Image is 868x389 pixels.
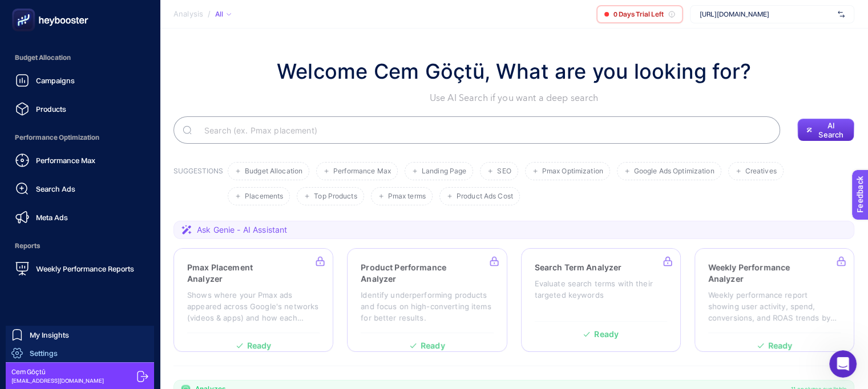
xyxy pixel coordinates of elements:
[613,10,664,19] span: 0 Days Trial Left
[347,248,507,352] a: Product Performance AnalyzerIdentify underperforming products and focus on high-converting items ...
[11,376,104,385] span: [EMAIL_ADDRESS][DOMAIN_NAME]
[314,192,357,201] span: Top Products
[6,344,154,362] a: Settings
[36,184,75,193] span: Search Ads
[36,156,95,165] span: Performance Max
[30,349,58,358] span: Settings
[277,56,752,87] h1: Welcome Cem Göçtü, What are you looking for?
[333,167,391,176] span: Performance Max
[700,10,833,19] span: [URL][DOMAIN_NAME]
[11,367,104,376] span: Cem Göçtü
[9,257,151,280] a: Weekly Performance Reports
[36,104,66,114] span: Products
[195,114,771,146] input: Search
[388,192,426,201] span: Pmax terms
[9,126,151,149] span: Performance Optimization
[173,248,333,352] a: Pmax Placement AnalyzerShows where your Pmax ads appeared across Google's networks (videos & apps...
[9,234,151,257] span: Reports
[745,167,777,176] span: Creatives
[817,121,845,139] span: AI Search
[797,119,854,141] button: AI Search
[215,10,231,19] div: All
[9,69,151,92] a: Campaigns
[9,206,151,229] a: Meta Ads
[9,177,151,200] a: Search Ads
[9,46,151,69] span: Budget Allocation
[36,264,134,273] span: Weekly Performance Reports
[277,91,752,105] p: Use AI Search if you want a deep search
[197,224,287,236] span: Ask Genie - AI Assistant
[36,76,75,85] span: Campaigns
[173,167,223,205] h3: SUGGESTIONS
[208,9,211,18] span: /
[9,149,151,172] a: Performance Max
[838,9,845,20] img: svg%3e
[173,10,203,19] span: Analysis
[7,3,43,13] span: Feedback
[497,167,511,176] span: SEO
[695,248,854,352] a: Weekly Performance AnalyzerWeekly performance report showing user activity, spend, conversions, a...
[9,98,151,120] a: Products
[542,167,603,176] span: Pmax Optimization
[6,326,154,344] a: My Insights
[422,167,466,176] span: Landing Page
[36,213,68,222] span: Meta Ads
[245,167,302,176] span: Budget Allocation
[457,192,513,201] span: Product Ads Cost
[634,167,714,176] span: Google Ads Optimization
[829,350,857,378] iframe: Intercom live chat
[521,248,681,352] a: Search Term AnalyzerEvaluate search terms with their targeted keywordsReady
[30,330,69,339] span: My Insights
[245,192,283,201] span: Placements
